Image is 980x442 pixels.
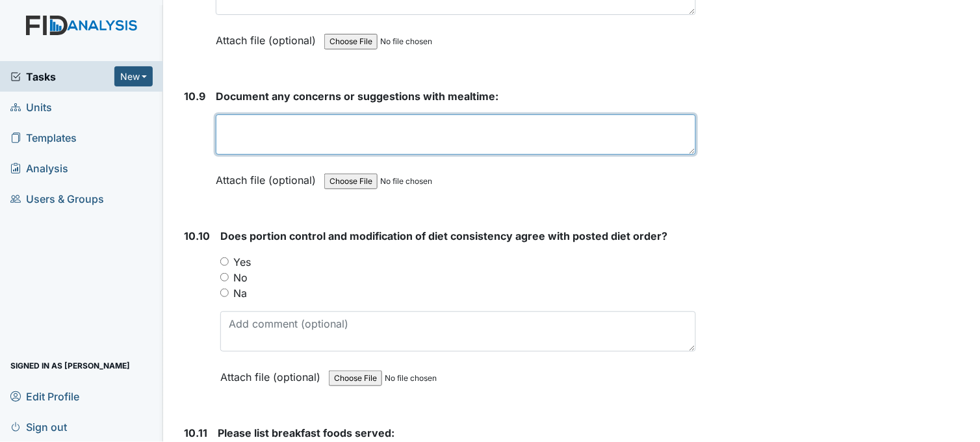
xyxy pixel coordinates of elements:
[10,356,130,376] span: Signed in as [PERSON_NAME]
[10,188,104,209] span: Users & Groups
[216,165,321,188] label: Attach file (optional)
[216,90,498,103] span: Document any concerns or suggestions with mealtime:
[220,229,667,242] span: Does portion control and modification of diet consistency agree with posted diet order?
[10,97,52,117] span: Units
[216,25,321,48] label: Attach file (optional)
[10,386,79,406] span: Edit Profile
[220,289,229,297] input: Na
[10,417,67,437] span: Sign out
[184,228,210,244] label: 10.10
[233,254,251,270] label: Yes
[10,158,68,178] span: Analysis
[233,270,248,285] label: No
[220,273,229,281] input: No
[220,362,326,385] label: Attach file (optional)
[220,257,229,266] input: Yes
[10,127,77,148] span: Templates
[184,425,207,441] label: 10.11
[10,69,114,84] a: Tasks
[233,285,247,301] label: Na
[114,66,153,86] button: New
[218,426,394,439] span: Please list breakfast foods served:
[184,88,205,104] label: 10.9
